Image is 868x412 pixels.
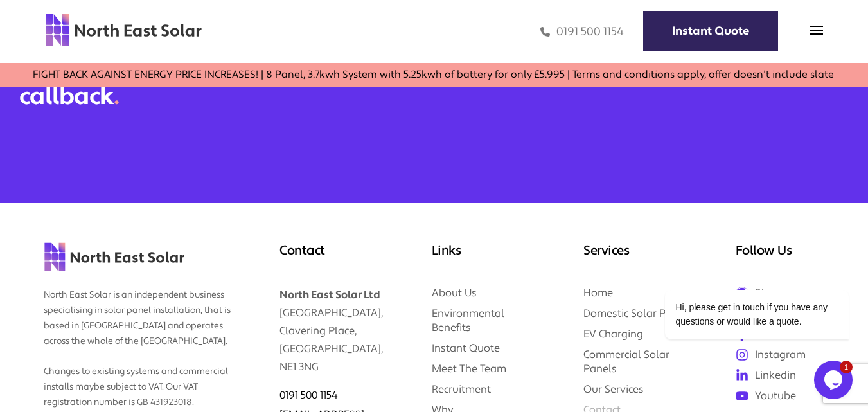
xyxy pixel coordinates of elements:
[279,288,380,301] b: North East Solar Ltd
[279,242,393,273] h3: Contact
[432,341,500,355] a: Instant Quote
[583,286,613,300] a: Home
[45,13,202,47] img: north east solar logo
[540,24,550,39] img: phone icon
[432,382,491,396] a: Recruitment
[583,327,643,341] a: EV Charging
[643,11,778,51] a: Instant Quote
[736,368,849,382] a: Linkedin
[736,369,748,382] img: linkedin icon
[736,389,849,403] a: Youtube
[736,348,748,361] img: instagram icon
[583,307,693,320] a: Domestic Solar Panels
[432,362,506,375] a: Meet The Team
[736,348,849,362] a: Instagram
[814,361,855,399] iframe: chat widget
[432,307,504,334] a: Environmental Benefits
[114,81,119,112] span: .
[583,348,669,375] a: Commercial Solar Panels
[810,24,823,37] img: menu icon
[583,242,696,273] h3: Services
[279,273,393,376] p: [GEOGRAPHIC_DATA], Clavering Place, [GEOGRAPHIC_DATA], NE1 3NG
[624,202,855,354] iframe: chat widget
[44,242,185,272] img: north east solar logo
[44,275,242,410] p: North East Solar is an independent business specialising in solar panel installation, that is bas...
[736,390,748,402] img: youtube icon
[432,286,477,300] a: About Us
[540,24,624,39] a: 0191 500 1154
[432,242,545,273] h3: Links
[583,382,644,396] a: Our Services
[279,389,338,402] a: 0191 500 1154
